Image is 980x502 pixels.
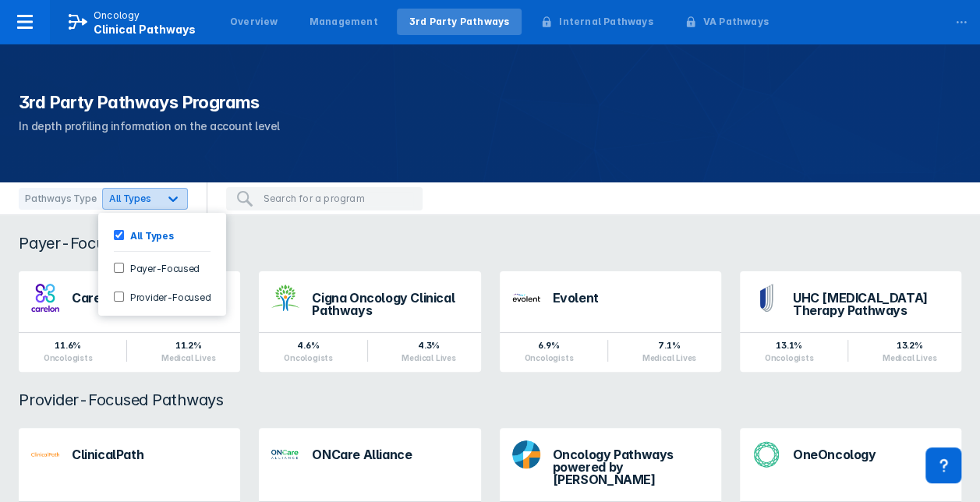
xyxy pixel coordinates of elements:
[271,440,299,468] img: oncare-alliance.png
[409,15,510,29] div: 3rd Party Pathways
[500,271,721,372] a: Evolent6.9%Oncologists7.1%Medical Lives
[19,271,240,372] a: Carelon Insights (AIM)11.6%Oncologists11.2%Medical Lives
[31,284,59,312] img: carelon-insights.png
[271,284,299,312] img: cigna-oncology-clinical-pathways.png
[72,448,228,461] div: ClinicalPath
[402,339,455,352] div: 4.3%
[124,290,211,303] label: Provider-Focused
[218,9,291,35] a: Overview
[703,15,769,29] div: VA Pathways
[284,339,333,352] div: 4.6%
[284,353,333,362] div: Oncologists
[94,23,196,36] span: Clinical Pathways
[19,188,102,210] div: Pathways Type
[19,117,961,136] p: In depth profiling information on the account level
[109,193,150,204] span: All Types
[925,447,961,483] div: Contact Support
[72,292,228,304] div: Carelon Insights (AIM)
[44,339,93,352] div: 11.6%
[397,9,522,35] a: 3rd Party Pathways
[31,440,59,468] img: via-oncology.png
[44,353,93,362] div: Oncologists
[19,90,961,114] h1: 3rd Party Pathways Programs
[512,440,540,468] img: dfci-pathways.png
[642,353,695,362] div: Medical Lives
[312,292,468,316] div: Cigna Oncology Clinical Pathways
[230,15,278,29] div: Overview
[312,448,468,461] div: ONCare Alliance
[524,353,573,362] div: Oncologists
[752,440,780,468] img: oneoncology.png
[512,284,540,312] img: new-century-health.png
[559,15,653,29] div: Internal Pathways
[161,353,215,362] div: Medical Lives
[310,15,378,29] div: Management
[793,448,949,461] div: OneOncology
[752,284,780,312] img: uhc-pathways.png
[553,448,709,486] div: Oncology Pathways powered by [PERSON_NAME]
[402,353,455,362] div: Medical Lives
[161,339,215,352] div: 11.2%
[94,9,140,23] p: Oncology
[740,271,961,372] a: UHC [MEDICAL_DATA] Therapy Pathways13.1%Oncologists13.2%Medical Lives
[124,261,200,274] label: Payer-Focused
[297,9,391,35] a: Management
[883,353,936,362] div: Medical Lives
[642,339,695,352] div: 7.1%
[553,292,709,304] div: Evolent
[946,2,977,35] div: ...
[883,339,936,352] div: 13.2%
[793,292,949,316] div: UHC [MEDICAL_DATA] Therapy Pathways
[765,339,814,352] div: 13.1%
[264,192,413,206] input: Search for a program
[124,228,173,242] label: All Types
[765,353,814,362] div: Oncologists
[259,271,480,372] a: Cigna Oncology Clinical Pathways4.6%Oncologists4.3%Medical Lives
[524,339,573,352] div: 6.9%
